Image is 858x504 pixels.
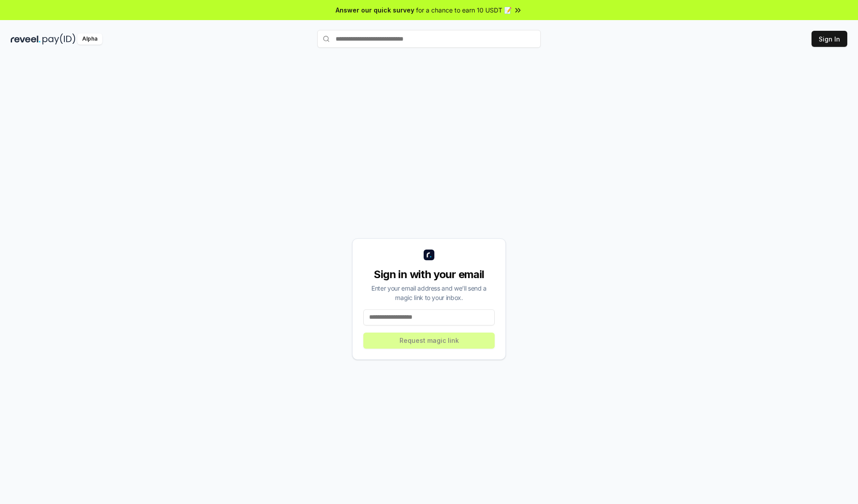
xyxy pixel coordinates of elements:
div: Enter your email address and we’ll send a magic link to your inbox. [363,283,495,302]
span: Answer our quick survey [336,5,414,15]
img: logo_small [424,250,434,260]
img: reveel_dark [11,33,41,45]
div: Alpha [77,33,102,45]
span: for a chance to earn 10 USDT 📝 [416,5,512,15]
div: Sign in with your email [363,267,495,282]
img: pay_id [42,33,76,45]
button: Sign In [812,31,847,47]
